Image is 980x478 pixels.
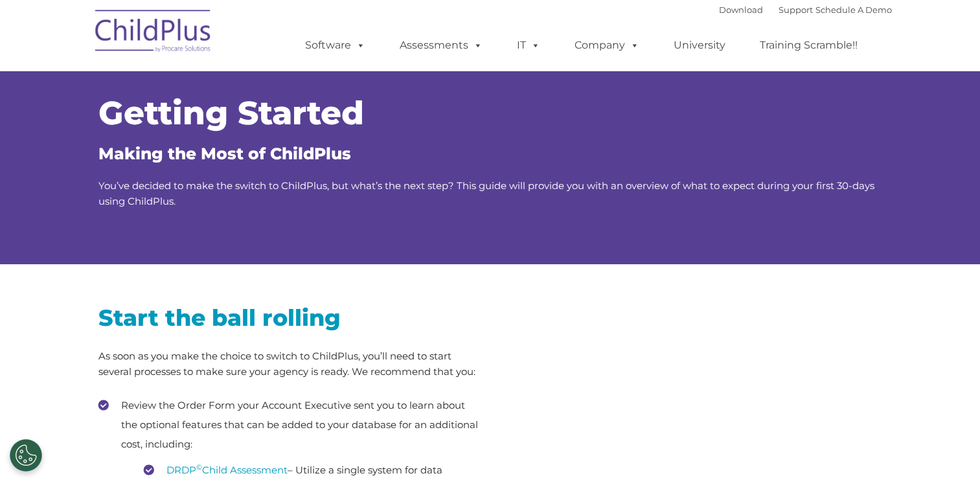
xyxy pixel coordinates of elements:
h2: Start the ball rolling [98,303,481,332]
a: Software [292,32,378,58]
a: Support [779,5,813,15]
a: Schedule A Demo [815,5,892,15]
p: As soon as you make the choice to switch to ChildPlus, you’ll need to start several processes to ... [98,348,481,380]
a: Assessments [387,32,496,58]
font: | [719,5,892,15]
a: Download [719,5,763,15]
span: You’ve decided to make the switch to ChildPlus, but what’s the next step? This guide will provide... [98,179,874,207]
img: ChildPlus by Procare Solutions [89,1,218,65]
span: Getting Started [98,93,364,133]
span: Making the Most of ChildPlus [98,144,351,163]
a: IT [504,32,553,58]
sup: © [196,462,202,472]
a: University [661,32,738,58]
a: DRDP©Child Assessment [166,464,288,476]
a: Training Scramble!! [747,32,871,58]
button: Cookies Settings [10,439,42,472]
a: Company [562,32,652,58]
